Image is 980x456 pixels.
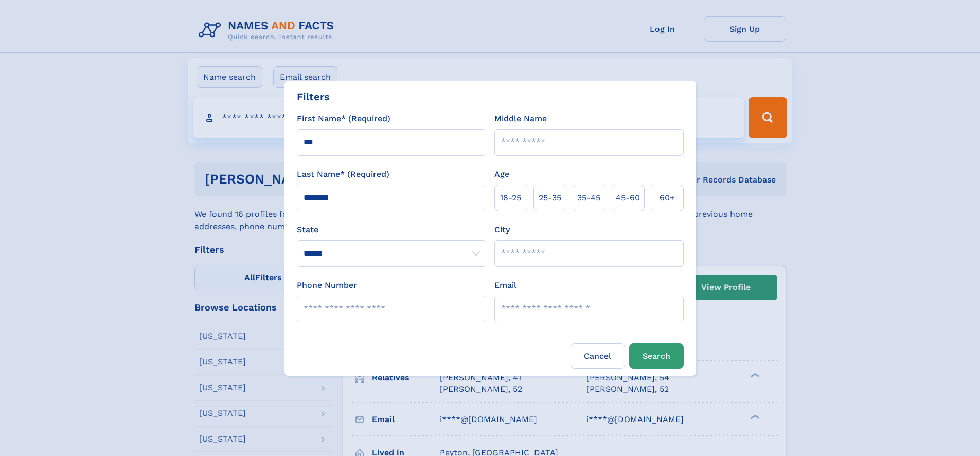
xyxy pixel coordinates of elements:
[297,279,357,291] label: Phone Number
[539,192,561,204] span: 25‑35
[629,343,684,369] button: Search
[494,168,509,180] label: Age
[297,168,389,180] label: Last Name* (Required)
[494,279,516,291] label: Email
[500,192,521,204] span: 18‑25
[571,343,625,369] label: Cancel
[297,89,330,104] div: Filters
[297,113,390,125] label: First Name* (Required)
[660,192,675,204] span: 60+
[297,224,486,236] label: State
[616,192,640,204] span: 45‑60
[577,192,600,204] span: 35‑45
[494,224,510,236] label: City
[494,113,547,125] label: Middle Name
